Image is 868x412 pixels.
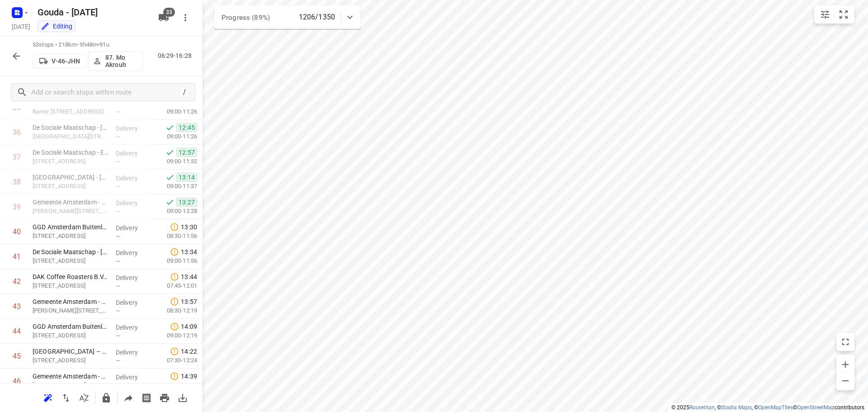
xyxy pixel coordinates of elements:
p: De Sociale Maatschap - Beverwijkstraat(Afdeling facilitair (Mirte, Xenja, Rogier & Ingrid)) [33,247,108,256]
span: — [116,183,120,190]
p: 07:45-12:01 [152,281,197,290]
div: / [179,87,189,97]
p: Delivery [116,248,149,257]
span: — [116,283,120,289]
svg: Late [170,272,179,281]
svg: Late [170,322,179,331]
p: Gemeente Amsterdam – Directiekeet Strandhuis(Andre Timisela) [33,347,108,356]
p: De Sociale Maatschap - Lucien Gaudinstraat(Afdeling facilitair (Mirte, Xenja, Rogier & Ingrid)) [33,123,108,132]
div: 44 [13,327,21,336]
p: Delivery [116,348,149,357]
p: Provincialeweg 53, Amsterdam [33,381,108,390]
span: — [116,332,120,339]
p: Marie Baronlaan 13, Amsterdam [33,306,108,315]
span: Reoptimize route [39,393,57,402]
svg: Late [170,347,179,356]
a: Stadia Maps [721,404,752,411]
span: Reverse route [57,393,75,402]
p: Delivery [116,124,149,133]
span: 13:30 [181,223,197,232]
p: V-46-JHN [52,57,80,65]
span: 14:39 [181,372,197,381]
li: © 2025 , © , © © contributors [671,404,864,411]
span: Print shipping labels [137,393,156,402]
p: Elzenhagensingel 757, Amsterdam [33,157,108,166]
div: Progress (89%)1206/1350 [214,5,361,29]
p: 08:30-11:56 [152,232,197,241]
p: 1206/1350 [299,12,335,23]
p: Buikslotermeerdijk 83, Amsterdam [33,182,108,191]
p: 09:00-11:32 [152,157,197,166]
p: Delivery [116,149,149,158]
span: — [116,158,120,165]
p: Delivery [116,323,149,332]
a: Routetitan [689,404,715,411]
svg: Done [165,198,175,207]
div: 45 [13,352,21,360]
p: Delivery [116,273,149,282]
a: OpenMapTiles [758,404,793,411]
div: 37 [13,153,21,161]
span: — [116,109,120,115]
button: Map settings [816,5,834,24]
p: Delivery [116,199,149,208]
span: — [116,208,120,215]
span: 12:57 [176,148,197,157]
span: — [116,308,120,314]
p: 53 stops • 218km • 9h48m [33,41,143,49]
p: Banne Buikslootlaan 135, Amsterdam [33,107,108,116]
p: Gemeente Amsterdam - Recyclepunten - Marie Baronlaan (Oost)(Saskia Spijkers) [33,297,108,306]
span: • [98,41,99,48]
span: 13:44 [181,272,197,281]
p: 09:00-11:26 [152,132,197,141]
p: Delivery [116,298,149,307]
p: Delivery [116,373,149,382]
span: Download route [174,393,192,402]
span: 91u [99,41,109,48]
button: More [176,9,194,27]
span: — [116,258,120,265]
button: 33 [155,9,173,27]
p: 09:00-12:28 [152,207,197,216]
p: Strandeilandlaan 186, Amsterdam [33,356,108,365]
h5: Gouda - [DATE] [34,5,151,19]
span: 33 [163,8,175,17]
p: Gemeente Amsterdam - Broekhuijsen Leeuwiss Schooltuin(Algemeen nr & Aro Wiering) [33,198,108,207]
p: 07:30-12:24 [152,356,197,365]
svg: Late [170,247,179,256]
p: GGD Amsterdam Buitenlocatie - Ouder- en Kindteam IJburg & Zeeburgereiland(OKT-assistent/ Jeanette) [33,322,108,331]
div: Editing [41,22,72,31]
p: 08:30-12:19 [152,306,197,315]
span: Sort by time window [75,393,93,402]
span: 13:34 [181,247,197,256]
p: DAK Coffee Roasters B.V.(Maria Vlad) [33,272,108,281]
button: Fit zoom [835,5,853,24]
div: 39 [13,203,21,211]
svg: Done [165,148,175,157]
svg: Done [165,173,175,182]
p: Delivery [116,223,149,232]
p: Nieuwendammerdijk 526M3, Amsterdam [33,281,108,290]
div: 38 [13,178,21,186]
p: [STREET_ADDRESS] [33,331,108,340]
p: J.H. van Heekpad 5, Amsterdam [33,207,108,216]
p: Lucien Gaudinstraat 324, Amsterdam [33,132,108,141]
svg: Done [165,123,175,132]
p: 09:00-11:37 [152,182,197,191]
div: 46 [13,377,21,385]
p: 09:00-12:19 [152,331,197,340]
p: Gemeente Amsterdam - De Nieuwe Noorder(Floor Weidema) [33,173,108,182]
span: 13:14 [176,173,197,182]
span: 12:45 [176,123,197,132]
p: GGD Amsterdam Buitenlocatie - Ouder- en Kindteam Noord Oost(OKT-assistent/ Sophie) [33,223,108,232]
input: Add or search stops within route [31,85,179,99]
span: 13:27 [176,198,197,207]
span: Progress (89%) [222,14,270,22]
p: 87. Mo Akrouh [105,54,139,68]
p: Beverwijkstraat 3, Amsterdam [33,232,108,241]
div: 36 [13,128,21,137]
button: V-46-JHN [33,54,87,68]
span: — [116,233,120,240]
svg: Late [170,297,179,306]
p: De Sociale Maatschap - Elzenhagensingel(Afdeling facilitair (Mirte, Xenja, Rogier & Ingrid)) [33,148,108,157]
